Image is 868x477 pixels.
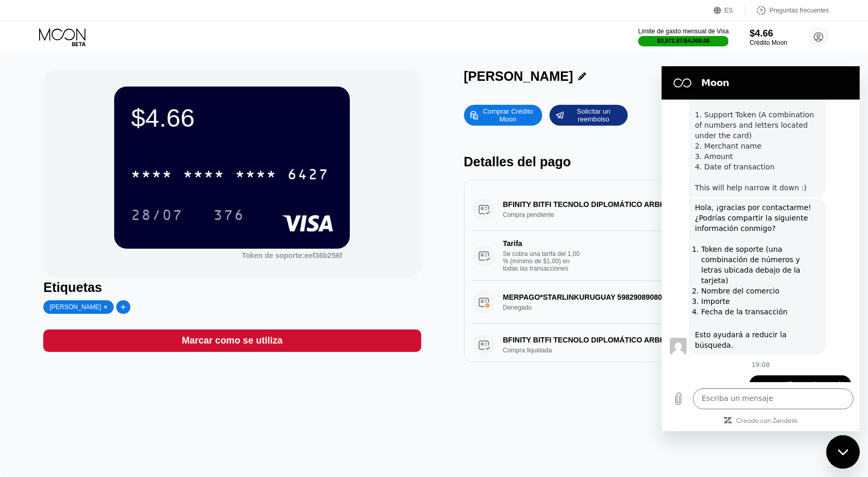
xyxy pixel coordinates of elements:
div: Límite de gasto mensual de Visa$3,972.87/$4,000.00 [638,28,729,46]
font: Se cobra una tarifa del 1,00 % (mínimo de $1,00) en todas las transacciones [503,250,580,272]
font: Marcar como se utiliza [182,335,283,346]
font: Token de soporte: [242,251,304,260]
font: $4.66 [131,104,194,132]
div: 376 [205,202,252,228]
iframe: Botón para iniciar la ventana de mensajería, conversación en curso [826,435,860,469]
font: eef36b256f [304,251,342,260]
div: Token de soporte:eef36b256f [242,251,343,260]
font: $4,000.00 [684,38,710,44]
font: Solicitar un reembolso [577,107,612,123]
font: Tarifa [503,239,522,248]
font: $4.66 [750,28,773,39]
div: Marcar como se utiliza [43,329,421,352]
font: 28/07 [131,208,183,225]
font: Etiquetas [43,280,102,295]
font: / [682,38,684,44]
font: 376 [213,208,244,225]
font: Comprar Crédito Moon [483,107,535,123]
div: ES [714,5,745,16]
div: Comprar Crédito Moon [464,105,542,126]
iframe: Ventana de mensajería [662,66,860,431]
div: Preguntas frecuentes [745,5,829,16]
div: 28/07 [123,202,191,228]
div: Solicitar un reembolso [549,105,628,126]
font: ES [725,7,733,14]
div: TarifaSe cobra una tarifa del 1,00 % (mínimo de $1,00) en todas las transacciones$1.00[DATE][PERS... [472,231,833,281]
font: Límite de gasto mensual de Visa [638,28,729,35]
font: [PERSON_NAME] [464,69,573,83]
font: Crédito Moon [750,39,787,46]
font: [PERSON_NAME] [50,303,101,311]
font: $3,972.87 [657,38,683,44]
font: Detalles del pago [464,154,571,169]
font: 6427 [287,167,329,184]
div: $4.66Crédito Moon [750,28,787,46]
font: Preguntas frecuentes [769,7,829,14]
